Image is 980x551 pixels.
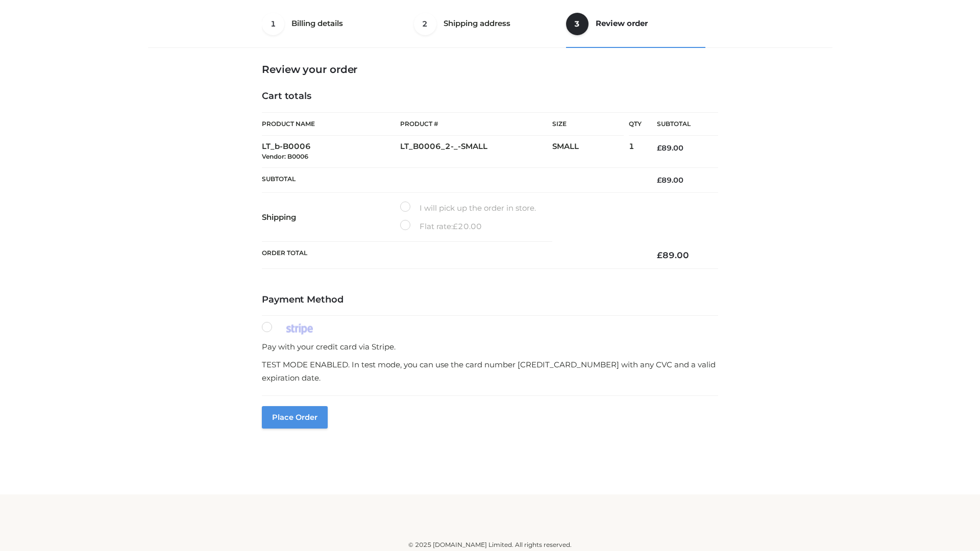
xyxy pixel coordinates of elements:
h4: Payment Method [262,294,718,306]
bdi: 89.00 [657,176,683,185]
th: Size [552,113,624,136]
td: LT_b-B0006 [262,136,400,168]
th: Product Name [262,112,400,136]
small: Vendor: B0006 [262,153,308,160]
label: I will pick up the order in store. [400,202,536,215]
td: 1 [629,136,642,168]
td: LT_B0006_2-_-SMALL [400,136,552,168]
span: £ [657,176,661,185]
th: Qty [629,112,642,136]
h3: Review your order [262,63,718,76]
label: Flat rate: [400,220,482,233]
th: Shipping [262,193,400,242]
p: Pay with your credit card via Stripe. [262,340,718,354]
th: Subtotal [642,113,718,136]
h4: Cart totals [262,91,718,102]
bdi: 20.00 [453,221,482,231]
button: Place order [262,406,328,429]
div: © 2025 [DOMAIN_NAME] Limited. All rights reserved. [152,540,828,550]
p: TEST MODE ENABLED. In test mode, you can use the card number [CREDIT_CARD_NUMBER] with any CVC an... [262,358,718,384]
td: SMALL [552,136,629,168]
span: £ [453,221,458,231]
th: Product # [400,112,552,136]
bdi: 89.00 [657,250,689,260]
span: £ [657,143,661,153]
th: Subtotal [262,167,642,192]
th: Order Total [262,242,642,269]
bdi: 89.00 [657,143,683,153]
span: £ [657,250,663,260]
